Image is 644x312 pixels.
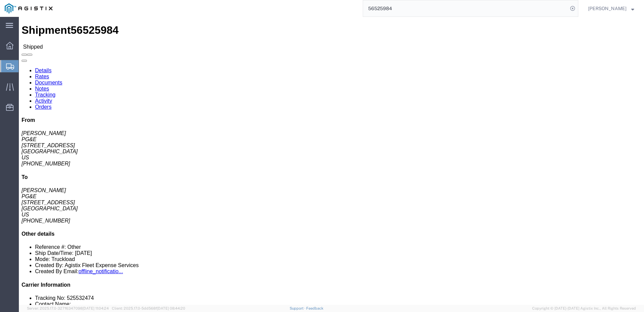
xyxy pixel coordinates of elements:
[588,5,626,12] span: Deni Smith
[588,4,635,12] button: [PERSON_NAME]
[112,306,185,310] span: Client: 2025.17.0-5dd568f
[363,0,568,17] input: Search for shipment number, reference number
[27,306,109,310] span: Server: 2025.17.0-327f6347098
[290,306,307,310] a: Support
[532,306,636,311] span: Copyright © [DATE]-[DATE] Agistix Inc., All Rights Reserved
[83,306,109,310] span: [DATE] 11:04:24
[19,17,644,305] iframe: FS Legacy Container
[5,3,53,14] img: logo
[306,306,323,310] a: Feedback
[157,306,185,310] span: [DATE] 08:44:20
